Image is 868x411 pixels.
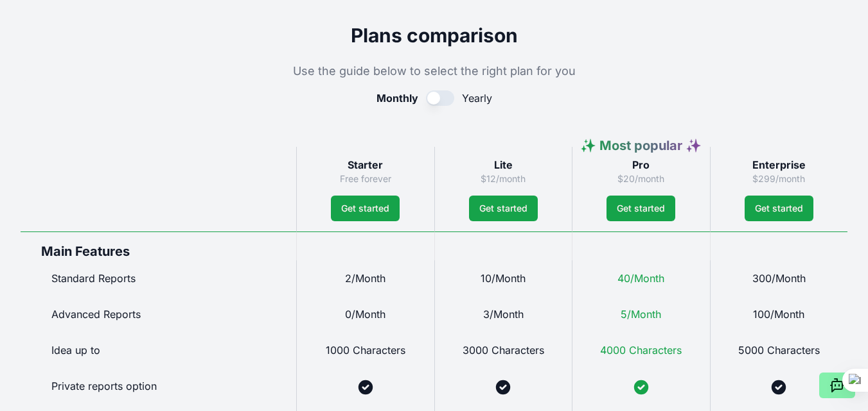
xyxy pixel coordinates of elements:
[463,344,544,356] span: 3000 Characters
[621,308,661,321] span: 5/Month
[331,196,400,221] a: Get started
[721,172,838,185] p: $299/month
[21,260,296,296] div: Standard Reports
[583,157,700,172] h3: Pro
[753,308,804,321] span: 100/Month
[345,308,385,321] span: 0/Month
[483,308,524,321] span: 3/Month
[445,157,562,172] h3: Lite
[376,90,418,106] span: Monthly
[721,157,838,172] h3: Enterprise
[583,172,700,185] p: $20/month
[752,272,806,285] span: 300/Month
[21,231,296,260] div: Main Features
[607,196,675,221] a: Get started
[600,344,682,356] span: 4000 Characters
[738,344,820,356] span: 5000 Characters
[345,272,385,285] span: 2/Month
[481,272,526,285] span: 10/Month
[745,196,813,221] a: Get started
[21,368,296,407] div: Private reports option
[326,344,405,356] span: 1000 Characters
[21,24,847,47] h2: Plans comparison
[307,157,424,172] h3: Starter
[21,296,296,332] div: Advanced Reports
[462,90,492,106] span: Yearly
[21,332,296,368] div: Idea up to
[580,138,702,153] span: ✨ Most popular ✨
[445,172,562,185] p: $12/month
[21,62,847,80] p: Use the guide below to select the right plan for you
[617,272,664,285] span: 40/Month
[469,196,538,221] a: Get started
[307,172,424,185] p: Free forever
